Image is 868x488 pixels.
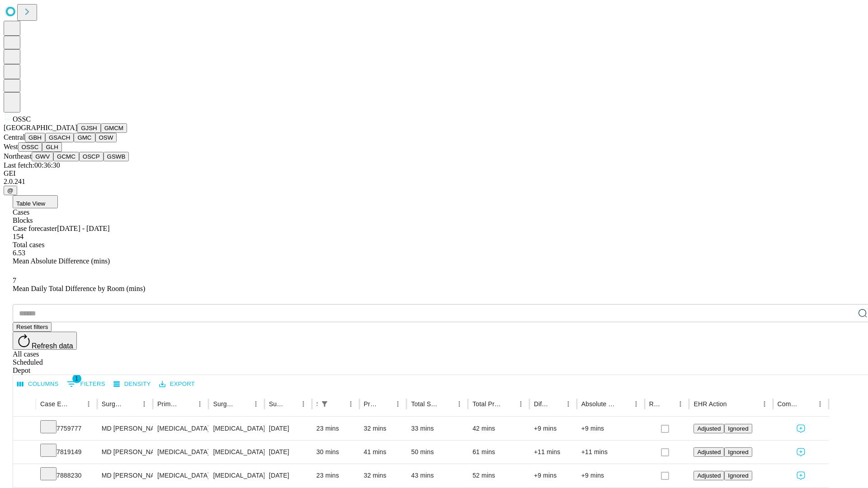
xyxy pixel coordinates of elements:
[674,398,687,410] button: Menu
[411,441,463,464] div: 50 mins
[125,398,138,410] button: Sort
[724,424,752,433] button: Ignored
[4,169,864,178] div: GEI
[102,464,148,487] div: MD [PERSON_NAME] [PERSON_NAME] Md
[332,398,344,410] button: Sort
[728,425,748,432] span: Ignored
[728,398,741,410] button: Sort
[157,400,180,408] div: Primary Service
[104,152,129,161] button: GSWB
[649,400,661,408] div: Resolved in EHR
[45,133,74,142] button: GSACH
[581,441,640,464] div: +11 mins
[472,464,525,487] div: 52 mins
[4,186,17,195] button: @
[157,441,204,464] div: [MEDICAL_DATA]
[534,464,572,487] div: +9 mins
[364,417,402,440] div: 32 mins
[101,123,127,133] button: GMCM
[250,398,262,410] button: Menu
[318,398,331,410] div: 1 active filter
[181,398,193,410] button: Sort
[758,398,771,410] button: Menu
[661,398,674,410] button: Sort
[13,322,52,332] button: Reset filters
[111,377,153,391] button: Density
[15,377,61,391] button: Select columns
[453,398,466,410] button: Menu
[4,143,18,150] span: West
[18,445,31,460] button: Expand
[440,398,453,410] button: Sort
[95,133,117,142] button: OSW
[693,424,724,433] button: Adjusted
[534,400,548,408] div: Difference
[617,398,630,410] button: Sort
[13,332,77,350] button: Refresh data
[213,417,259,440] div: [MEDICAL_DATA] RELEASE
[70,398,82,410] button: Sort
[4,161,60,169] span: Last fetch: 00:36:30
[472,417,525,440] div: 42 mins
[364,441,402,464] div: 41 mins
[79,152,104,161] button: OSCP
[138,398,151,410] button: Menu
[102,400,124,408] div: Surgeon Name
[4,124,77,131] span: [GEOGRAPHIC_DATA]
[316,417,355,440] div: 23 mins
[364,400,378,408] div: Predicted In Room Duration
[814,398,826,410] button: Menu
[13,233,24,240] span: 154
[728,472,748,479] span: Ignored
[193,398,206,410] button: Menu
[213,464,259,487] div: [MEDICAL_DATA] RELEASE
[157,464,204,487] div: [MEDICAL_DATA]
[40,441,93,464] div: 7819149
[213,400,236,408] div: Surgery Name
[411,464,463,487] div: 43 mins
[157,377,197,391] button: Export
[13,195,58,208] button: Table View
[13,249,25,257] span: 6.53
[53,152,79,161] button: GCMC
[392,398,404,410] button: Menu
[801,398,814,410] button: Sort
[32,152,53,161] button: GWV
[42,142,61,152] button: GLH
[472,400,501,408] div: Total Predicted Duration
[269,464,307,487] div: [DATE]
[581,417,640,440] div: +9 mins
[237,398,250,410] button: Sort
[534,417,572,440] div: +9 mins
[102,441,148,464] div: MD [PERSON_NAME] [PERSON_NAME] Md
[316,441,355,464] div: 30 mins
[630,398,642,410] button: Menu
[102,417,148,440] div: MD [PERSON_NAME] [PERSON_NAME] Md
[534,441,572,464] div: +11 mins
[581,464,640,487] div: +9 mins
[16,324,48,330] span: Reset filters
[4,178,864,186] div: 2.0.241
[13,241,44,249] span: Total cases
[16,200,45,207] span: Table View
[318,398,331,410] button: Show filters
[72,374,81,383] span: 1
[18,421,31,437] button: Expand
[697,472,721,479] span: Adjusted
[297,398,310,410] button: Menu
[379,398,392,410] button: Sort
[7,187,14,194] span: @
[32,342,73,350] span: Refresh data
[364,464,402,487] div: 32 mins
[213,441,259,464] div: [MEDICAL_DATA] EXTENSOR [MEDICAL_DATA] WRIST
[514,398,527,410] button: Menu
[18,142,42,152] button: OSSC
[562,398,575,410] button: Menu
[13,257,110,265] span: Mean Absolute Difference (mins)
[344,398,357,410] button: Menu
[316,464,355,487] div: 23 mins
[13,115,31,123] span: OSSC
[284,398,297,410] button: Sort
[13,277,16,284] span: 7
[65,377,108,391] button: Show filters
